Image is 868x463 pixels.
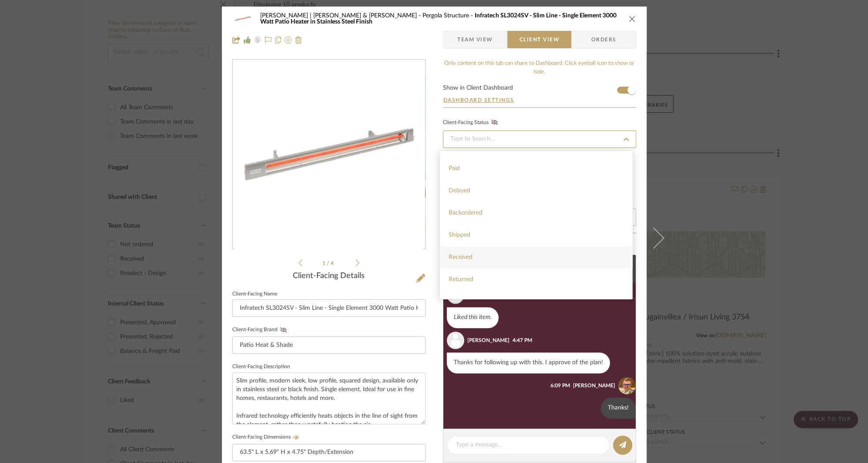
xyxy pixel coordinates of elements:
[232,434,302,440] label: Client-Facing Dimensions
[232,336,426,354] input: Enter Client-Facing Brand
[232,365,290,369] label: Client-Facing Description
[581,31,626,48] span: Orders
[443,59,636,76] div: Only content on this tab can share to Dashboard. Click eyeball icon to show or hide.
[467,336,509,344] div: [PERSON_NAME]
[449,232,470,238] span: Shipped
[443,131,636,148] input: Type to Search…
[618,377,636,394] img: 34762d51-f95a-4a0f-8d7f-e001e167ad26.jpeg
[232,299,426,317] input: Enter Client-Facing Item Name
[449,165,460,171] span: Paid
[513,336,532,344] div: 4:47 PM
[443,118,500,127] div: Client-Facing Status
[278,327,289,333] button: Client-Facing Brand
[519,31,560,48] span: Client View
[449,254,473,260] span: Received
[550,382,570,389] div: 6:09 PM
[327,261,331,266] span: /
[322,261,327,266] span: 1
[447,307,499,328] div: Liked this item.
[422,13,475,19] span: Pergola Structure
[449,210,483,216] span: Backordered
[457,31,493,48] span: Team View
[235,60,423,249] img: 9432868c-6d97-4739-b8ea-dffb130d52c1_436x436.jpg
[291,434,302,440] button: Client-Facing Dimensions
[232,444,426,461] input: Enter item dimensions
[295,37,302,44] img: Remove from project
[443,96,515,104] button: Dashboard Settings
[628,15,636,23] button: close
[449,188,470,194] span: Delayed
[232,327,289,333] label: Client-Facing Brand
[449,276,473,282] span: Returned
[232,10,253,27] img: 9432868c-6d97-4739-b8ea-dffb130d52c1_48x40.jpg
[447,332,464,349] img: user_avatar.png
[232,292,277,296] label: Client-Facing Name
[232,272,426,281] div: Client-Facing Details
[573,382,615,389] div: [PERSON_NAME]
[601,398,636,419] div: Thanks!
[260,13,617,25] span: Infratech SL3024SV - Slim Line - Single Element 3000 Watt Patio Heater in Stainless Steel Finish
[449,299,475,305] span: Refunded
[447,352,610,373] div: Thanks for following up with this. I approve of the plan!
[233,60,425,249] div: 0
[331,261,335,266] span: 4
[260,13,422,19] span: [PERSON_NAME] | [PERSON_NAME] & [PERSON_NAME]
